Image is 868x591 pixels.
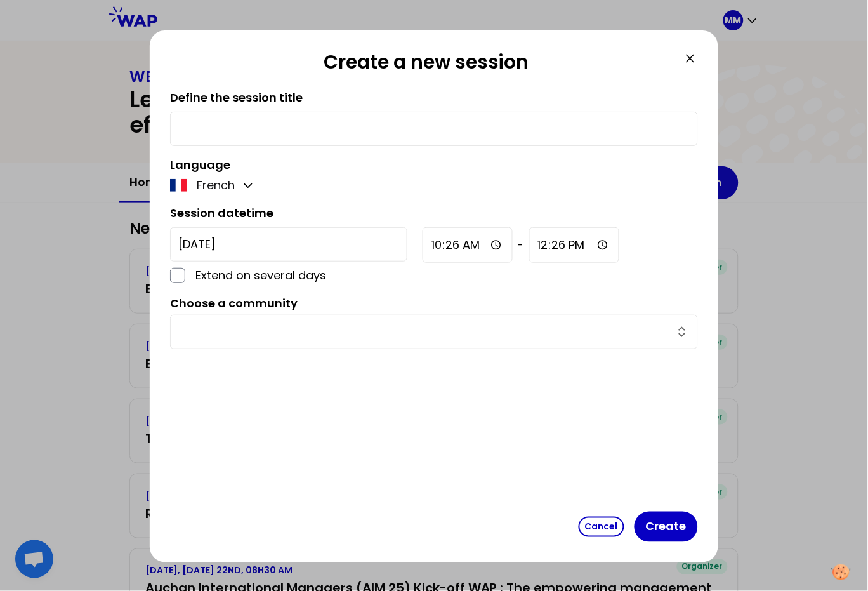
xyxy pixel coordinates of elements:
button: Cancel [579,517,624,537]
label: Choose a community [170,295,298,311]
button: Create [635,512,698,542]
p: French [197,176,235,194]
button: Manage your preferences about cookies [824,557,858,588]
input: YYYY-M-D [170,227,407,262]
label: Define the session title [170,90,303,105]
span: - [518,236,524,254]
label: Language [170,157,230,173]
p: Extend on several days [195,267,407,284]
label: Session datetime [170,205,273,221]
h2: Create a new session [170,51,683,79]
